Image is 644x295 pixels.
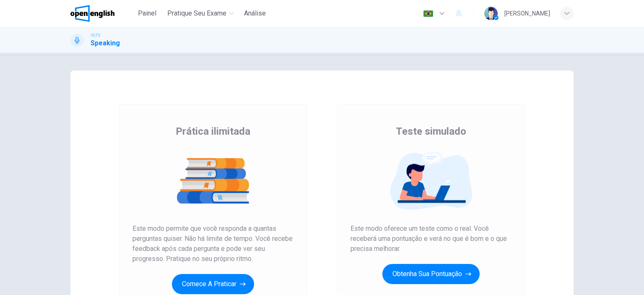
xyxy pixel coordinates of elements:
h1: Speaking [91,38,120,48]
button: Análise [241,6,269,21]
a: OpenEnglish logo [70,5,134,22]
img: OpenEnglish logo [70,5,114,22]
div: [PERSON_NAME] [504,8,550,18]
span: IELTS [91,32,100,38]
button: Comece a praticar [172,274,254,294]
span: Teste simulado [396,125,466,138]
span: Prática ilimitada [176,125,250,138]
span: Análise [244,8,266,18]
span: Painel [138,8,156,18]
span: Pratique seu exame [167,8,226,18]
button: Pratique seu exame [164,6,237,21]
img: Profile picture [484,7,498,20]
img: pt [423,10,434,17]
button: Obtenha sua pontuação [382,264,480,284]
span: Este modo permite que você responda a quantas perguntas quiser. Não há limite de tempo. Você rece... [132,224,293,264]
span: Este modo oferece um teste como o real. Você receberá uma pontuação e verá no que é bom e o que p... [351,224,512,254]
button: Painel [134,6,161,21]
